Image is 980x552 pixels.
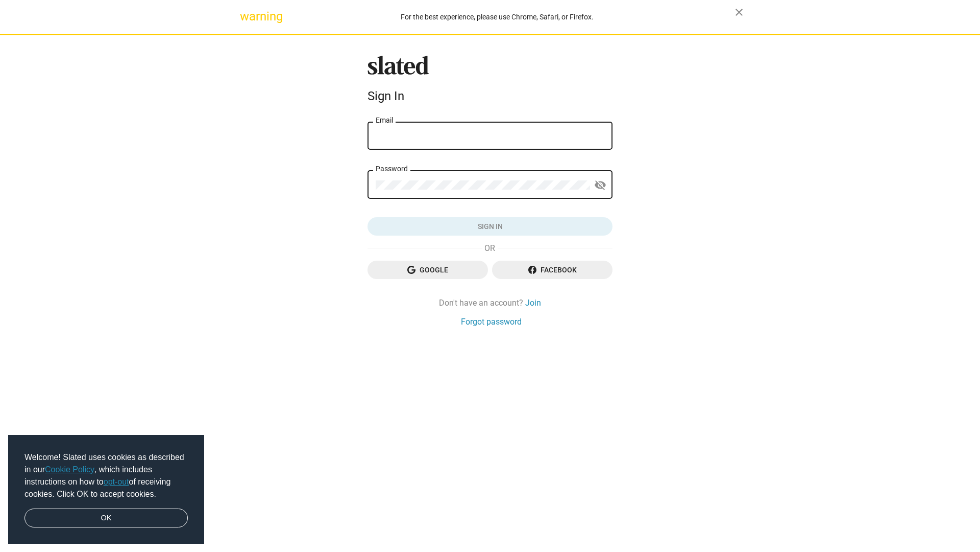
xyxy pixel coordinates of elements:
mat-icon: visibility_off [594,177,606,193]
div: Sign In [367,89,612,103]
div: cookieconsent [8,435,204,544]
button: Facebook [492,261,612,279]
a: Join [525,297,541,308]
mat-icon: close [733,6,745,18]
a: dismiss cookie message [24,509,188,528]
a: Cookie Policy [45,465,94,474]
sl-branding: Sign In [367,56,612,108]
div: For the best experience, please use Chrome, Safari, or Firefox. [259,10,735,24]
mat-icon: warning [240,10,252,22]
button: Google [367,261,488,279]
div: Don't have an account? [367,297,612,308]
button: Show password [590,175,610,196]
a: Forgot password [461,316,522,327]
span: Google [376,261,480,279]
span: Facebook [500,261,604,279]
a: opt-out [104,477,129,486]
span: Welcome! Slated uses cookies as described in our , which includes instructions on how to of recei... [24,451,188,500]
